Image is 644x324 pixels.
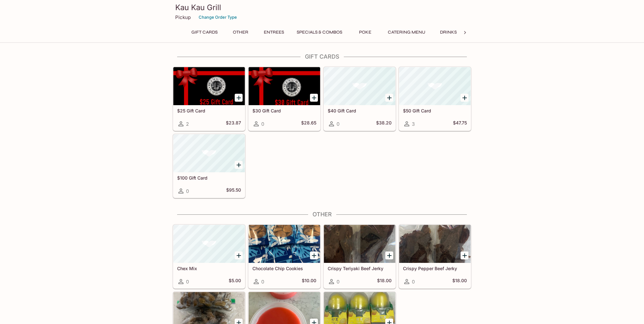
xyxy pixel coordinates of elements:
button: Entrees [260,28,288,37]
button: Add $40 Gift Card [385,94,393,102]
a: Crispy Pepper Beef Jerky0$18.00 [399,225,471,289]
div: $100 Gift Card [173,134,245,172]
h5: $50 Gift Card [403,108,467,113]
span: 0 [412,279,415,285]
h5: $5.00 [229,278,241,285]
h5: Crispy Pepper Beef Jerky [403,266,467,271]
div: $50 Gift Card [399,67,471,105]
button: Add $25 Gift Card [235,94,243,102]
p: Pickup [175,14,191,20]
h5: $47.75 [453,120,467,128]
button: Catering Menu [384,28,429,37]
span: 0 [337,121,339,127]
h3: Kau Kau Grill [175,3,469,12]
h5: $23.87 [226,120,241,128]
h5: $18.00 [377,278,392,285]
span: 0 [337,279,339,285]
a: $25 Gift Card2$23.87 [173,67,245,131]
h5: $38.20 [376,120,392,128]
button: Add $50 Gift Card [461,94,468,102]
a: Chocolate Chip Cookies0$10.00 [248,225,320,289]
button: Add $100 Gift Card [235,161,243,169]
button: Change Order Type [196,12,240,22]
div: Crispy Teriyaki Beef Jerky [324,225,395,263]
div: $25 Gift Card [173,67,245,105]
h5: $40 Gift Card [328,108,392,113]
span: 2 [186,121,189,127]
h4: Gift Cards [173,53,471,60]
button: Other [226,28,255,37]
h5: $18.00 [452,278,467,285]
span: 0 [261,279,264,285]
a: $100 Gift Card0$95.50 [173,134,245,198]
button: Drinks [434,28,462,37]
div: Crispy Pepper Beef Jerky [399,225,471,263]
div: $30 Gift Card [249,67,320,105]
span: 0 [186,188,189,194]
h5: $100 Gift Card [177,175,241,181]
span: 0 [261,121,264,127]
button: Add Chex Mix [235,251,243,259]
h5: Crispy Teriyaki Beef Jerky [328,266,392,271]
button: Add $30 Gift Card [310,94,318,102]
span: 3 [412,121,415,127]
h5: $10.00 [302,278,316,285]
h5: $30 Gift Card [252,108,316,113]
a: Chex Mix0$5.00 [173,225,245,289]
h5: Chex Mix [177,266,241,271]
button: Poke [351,28,379,37]
div: Chex Mix [173,225,245,263]
div: Chocolate Chip Cookies [249,225,320,263]
h5: Chocolate Chip Cookies [252,266,316,271]
div: $40 Gift Card [324,67,395,105]
button: Add Chocolate Chip Cookies [310,251,318,259]
button: Specials & Combos [293,28,346,37]
button: Gift Cards [188,28,221,37]
button: Add Crispy Teriyaki Beef Jerky [385,251,393,259]
a: $30 Gift Card0$28.65 [248,67,320,131]
span: 0 [186,279,189,285]
h5: $28.65 [301,120,316,128]
button: Add Crispy Pepper Beef Jerky [461,251,468,259]
h4: Other [173,211,471,218]
a: $50 Gift Card3$47.75 [399,67,471,131]
h5: $25 Gift Card [177,108,241,113]
a: Crispy Teriyaki Beef Jerky0$18.00 [324,225,396,289]
h5: $95.50 [226,187,241,195]
a: $40 Gift Card0$38.20 [324,67,396,131]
